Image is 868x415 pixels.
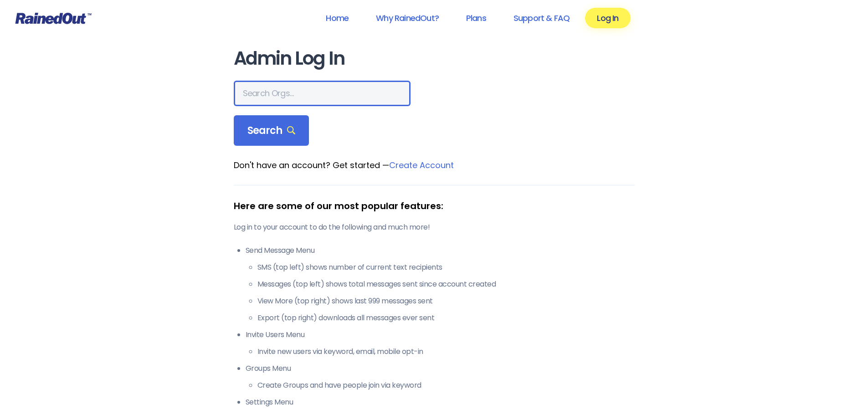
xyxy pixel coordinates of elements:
li: Create Groups and have people join via keyword [257,380,635,391]
a: Home [314,8,360,28]
li: Messages (top left) shows total messages sent since account created [257,279,635,290]
p: Log in to your account to do the following and much more! [234,222,635,233]
li: Export (top right) downloads all messages ever sent [257,313,635,323]
h1: Admin Log In [234,48,635,69]
input: Search Orgs… [234,81,411,106]
span: Search [247,124,296,137]
a: Log In [585,8,630,28]
div: Search [234,115,309,146]
a: Why RainedOut? [364,8,451,28]
li: SMS (top left) shows number of current text recipients [257,262,635,273]
li: Invite new users via keyword, email, mobile opt-in [257,346,635,357]
a: Support & FAQ [502,8,581,28]
li: Invite Users Menu [246,329,635,357]
li: Groups Menu [246,363,635,391]
a: Create Account [389,159,454,171]
li: View More (top right) shows last 999 messages sent [257,296,635,307]
li: Send Message Menu [246,245,635,323]
div: Here are some of our most popular features: [234,199,635,213]
a: Plans [454,8,498,28]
